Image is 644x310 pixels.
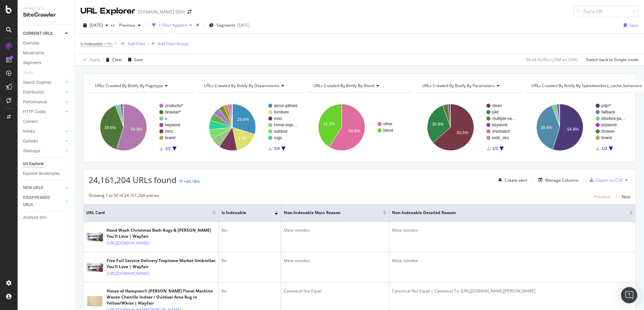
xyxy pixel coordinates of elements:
[531,83,642,88] span: URLs Crawled By Botify By speedworkers_cache_behaviors
[107,240,149,247] a: [URL][DOMAIN_NAME]
[138,8,185,15] div: [DOMAIN_NAME] 50m
[567,127,578,132] text: 54.8%
[23,170,70,177] a: Explorer Bookmarks
[23,160,44,167] div: Url Explorer
[583,54,639,65] button: Switch back to Simple mode
[622,192,630,201] button: Next
[237,117,249,122] text: 29.8%
[222,227,278,233] div: No
[23,194,63,208] a: DISAPPEARED URLS
[601,129,615,134] text: browse
[23,108,46,115] div: HTTP Codes
[601,135,612,140] text: brand
[392,210,619,216] span: Non-Indexable Detailed Reason
[421,80,515,91] h4: URLs Crawled By Botify By parameters
[118,40,145,48] button: Add Filter
[23,99,63,106] a: Performance
[574,5,639,17] input: Find a URL
[104,41,106,47] span: =
[107,270,149,277] a: [URL][DOMAIN_NAME]
[536,176,578,184] button: Manage Columns
[94,80,188,91] h4: URLs Crawled By Botify By pagetype
[596,177,622,183] div: Export as CSV
[23,148,40,155] div: Sitemaps
[198,98,303,157] svg: A chart.
[323,122,335,126] text: 41.2%
[492,146,498,151] text: 1/3
[587,175,622,185] button: Export as CSV
[392,288,633,294] div: Canonical Not Equal | Canonical To: [URL][DOMAIN_NAME][PERSON_NAME]
[23,89,63,96] a: Distribution
[594,192,611,201] button: Previous
[23,194,57,208] div: DISAPPEARED URLS
[23,50,70,57] a: Movements
[601,110,616,114] text: fallback
[307,98,412,157] svg: A chart.
[284,258,386,264] div: Meta noindex
[125,54,143,65] button: Save
[601,146,607,151] text: 1/2
[86,263,103,272] img: main image
[23,118,38,125] div: Content
[165,135,176,140] text: brand
[107,227,216,239] div: Hand Wash Christmas Bath Rugs & [PERSON_NAME] You'll Love | Wayfair
[540,125,552,130] text: 39.6%
[23,30,63,37] a: CURRENT URLS
[23,59,70,67] a: Segments
[383,128,393,133] text: blend
[184,179,200,184] div: +60.18%
[148,40,188,48] button: Add Filter Group
[238,136,247,141] text: 17%
[23,184,63,191] a: NEW URLS
[128,41,145,47] div: Add Filter
[80,5,135,17] div: URL Explorer
[313,83,374,88] span: URLs Crawled By Botify By blend
[274,103,298,108] text: decor-pillows
[103,54,122,65] button: Clear
[165,146,171,151] text: 1/2
[622,194,630,200] div: Next
[525,98,630,157] svg: A chart.
[216,22,235,28] span: Segments
[392,258,633,264] div: Meta noindex
[492,103,502,108] text: clean
[111,22,116,28] span: vs
[86,210,211,216] span: URL Card
[23,184,43,191] div: NEW URLS
[23,99,47,106] div: Performance
[492,135,509,140] text: redir_sku
[621,287,637,303] div: Open Intercom Messenger
[492,129,510,134] text: #nomatch
[23,50,44,57] div: Movements
[23,128,63,135] a: Inlinks
[594,194,611,200] div: Previous
[23,108,63,115] a: HTTP Codes
[274,135,282,140] text: rugs
[586,57,639,62] div: Switch back to Simple mode
[159,22,187,28] div: 1 Filter Applied
[23,148,63,155] a: Sitemaps
[457,130,468,135] text: 63.5%
[131,127,142,132] text: 54.8%
[601,123,617,127] text: keyword
[23,5,69,11] div: Analytics
[274,110,289,114] text: furniture
[86,292,103,309] img: main image
[526,57,578,62] div: 96.64 % URLs ( 24M on 25M )
[149,20,195,31] button: 1 Filter Applied
[107,258,216,270] div: Free Full Service Delivery Tropitone Market Umbrellas You'll Love | Wayfair
[89,174,177,185] span: 24,161,204 URLs found
[206,20,252,31] button: Segments[DATE]
[601,116,625,121] text: blocked-pa…
[432,122,443,127] text: 30.9%
[80,54,100,65] button: Apply
[158,41,188,47] div: Add Filter Group
[23,79,63,86] a: Search Engines
[80,41,103,47] span: Is Indexable
[545,177,578,183] div: Manage Columns
[86,233,103,241] img: main image
[23,30,52,37] div: CURRENT URLS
